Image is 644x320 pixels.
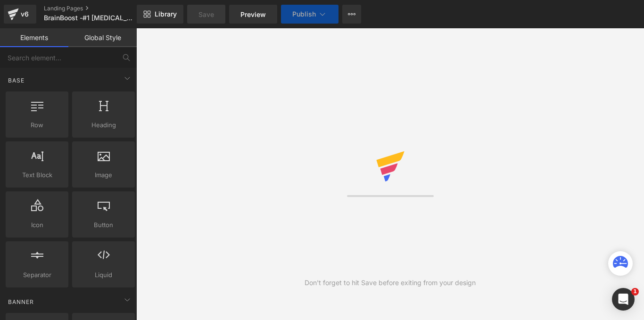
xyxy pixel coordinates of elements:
[75,220,132,230] span: Button
[305,278,476,288] div: Don't forget to hit Save before exiting from your design
[8,170,66,180] span: Text Block
[281,5,339,24] button: Publish
[8,120,66,130] span: Row
[75,170,132,180] span: Image
[240,9,266,19] span: Preview
[612,288,635,311] iframe: Intercom live chat
[7,76,25,85] span: Base
[155,10,177,18] span: Library
[7,297,35,306] span: Banner
[44,14,134,22] span: BrainBoost -#1 [MEDICAL_DATA]
[19,8,31,20] div: v6
[8,220,66,230] span: Icon
[68,28,137,47] a: Global Style
[229,5,277,24] a: Preview
[75,270,132,280] span: Liquid
[8,270,66,280] span: Separator
[137,5,183,24] a: New Library
[44,5,152,12] a: Landing Pages
[4,5,36,24] a: v6
[198,9,214,19] span: Save
[292,10,316,18] span: Publish
[342,5,361,24] button: More
[75,120,132,130] span: Heading
[631,288,639,295] span: 1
